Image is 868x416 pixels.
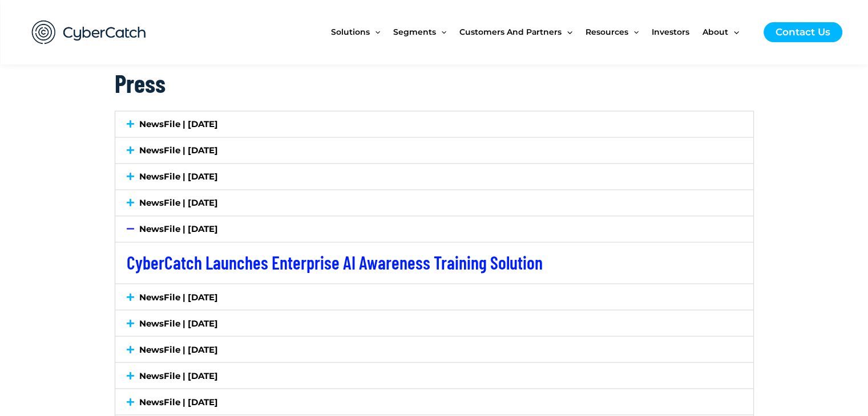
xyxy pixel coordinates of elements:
[139,344,218,354] a: NewsFile | [DATE]
[139,223,218,234] a: NewsFile | [DATE]
[115,67,754,99] h2: Press
[139,145,218,156] a: NewsFile | [DATE]
[586,8,628,56] span: Resources
[331,8,370,56] span: Solutions
[21,9,158,56] img: CyberCatch
[703,8,728,56] span: About
[436,8,446,56] span: Menu Toggle
[628,8,639,56] span: Menu Toggle
[652,8,703,56] a: Investors
[652,8,689,56] span: Investors
[764,22,842,42] a: Contact Us
[139,291,218,302] a: NewsFile | [DATE]
[370,8,380,56] span: Menu Toggle
[127,251,543,273] a: CyberCatch Launches Enterprise AI Awareness Training Solution
[728,8,738,56] span: Menu Toggle
[562,8,572,56] span: Menu Toggle
[139,396,218,407] a: NewsFile | [DATE]
[393,8,436,56] span: Segments
[459,8,562,56] span: Customers and Partners
[139,370,218,381] a: NewsFile | [DATE]
[139,119,218,129] a: NewsFile | [DATE]
[331,8,752,56] nav: Site Navigation: New Main Menu
[139,197,218,208] a: NewsFile | [DATE]
[139,317,218,328] a: NewsFile | [DATE]
[139,171,218,182] a: NewsFile | [DATE]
